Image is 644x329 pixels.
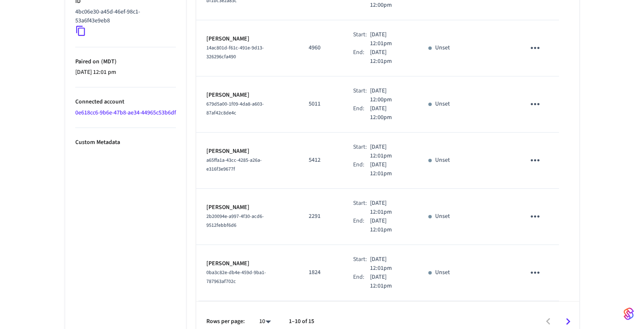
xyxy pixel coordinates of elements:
[370,48,408,66] p: [DATE] 12:01pm
[206,259,288,268] p: [PERSON_NAME]
[75,138,176,147] p: Custom Metadata
[206,317,245,326] p: Rows per page:
[75,109,176,117] a: 0e618cc6-9b6e-47b8-ae34-44965c53b6df
[206,203,288,212] p: [PERSON_NAME]
[435,100,450,109] p: Unset
[206,213,264,229] span: 2b20094e-a997-4f30-acd6-9512febbf6d6
[206,147,288,156] p: [PERSON_NAME]
[206,157,262,173] span: a65ffa1a-43cc-4285-a26a-e316f3e9677f
[353,217,370,234] div: End:
[75,98,176,106] p: Connected account
[370,30,408,48] p: [DATE] 12:01pm
[624,307,634,321] img: SeamLogoGradient.69752ec5.svg
[75,68,176,77] p: [DATE] 12:01 pm
[206,35,288,44] p: [PERSON_NAME]
[370,273,408,291] p: [DATE] 12:01pm
[309,212,333,221] p: 2291
[370,255,408,273] p: [DATE] 12:01pm
[206,91,288,100] p: [PERSON_NAME]
[206,44,264,60] span: 14ac801d-f61c-491e-9d13-326296cfa490
[206,269,266,285] span: 0ba3c82e-db4e-459d-9ba1-787963af702c
[75,8,173,25] p: 4bc06e30-a45d-46ef-98c1-53a6f43e9eb8
[353,30,370,48] div: Start:
[206,101,264,117] span: 679d5a00-1f09-4da8-a603-87af42c8de4c
[309,44,333,52] p: 4960
[370,143,408,160] p: [DATE] 12:01pm
[289,317,314,326] p: 1–10 of 15
[75,57,176,66] p: Paired on
[435,268,450,277] p: Unset
[309,156,333,165] p: 5412
[435,156,450,165] p: Unset
[353,104,370,122] div: End:
[435,212,450,221] p: Unset
[370,199,408,217] p: [DATE] 12:01pm
[255,315,275,328] div: 10
[353,160,370,178] div: End:
[370,160,408,178] p: [DATE] 12:01pm
[353,48,370,66] div: End:
[309,100,333,109] p: 5011
[353,199,370,217] div: Start:
[309,268,333,277] p: 1824
[370,104,408,122] p: [DATE] 12:00pm
[353,143,370,160] div: Start:
[353,255,370,273] div: Start:
[99,57,117,66] span: ( MDT )
[370,217,408,234] p: [DATE] 12:01pm
[370,87,408,104] p: [DATE] 12:00pm
[435,44,450,52] p: Unset
[353,273,370,291] div: End:
[353,87,370,104] div: Start:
